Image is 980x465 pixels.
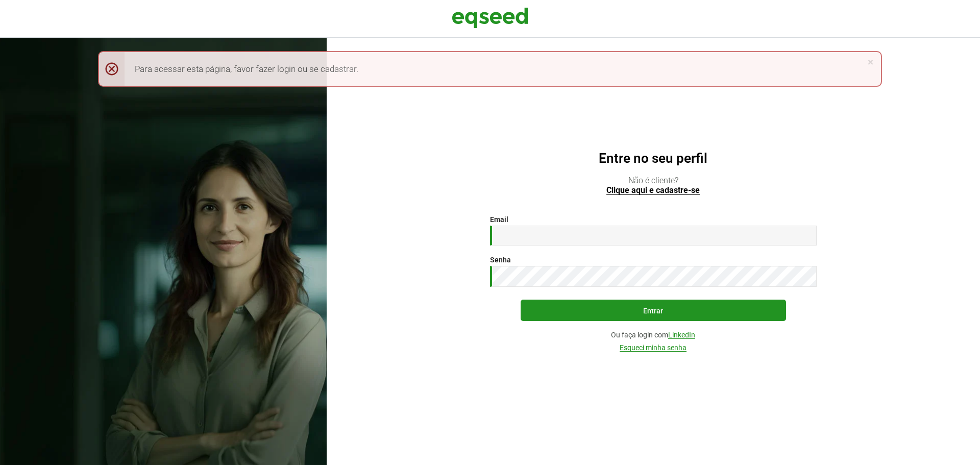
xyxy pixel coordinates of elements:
[98,51,882,87] div: Para acessar esta página, favor fazer login ou se cadastrar.
[868,57,873,68] a: ×
[620,344,687,352] a: Esqueci minha senha
[668,331,695,339] a: LinkedIn
[490,216,508,223] label: Email
[606,186,700,195] a: Clique aqui e cadastre-se
[452,5,528,31] img: EqSeed Logo
[521,300,786,321] button: Entrar
[490,256,511,263] label: Senha
[490,331,817,339] div: Ou faça login com
[347,176,960,195] p: Não é cliente?
[347,151,960,166] h2: Entre no seu perfil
